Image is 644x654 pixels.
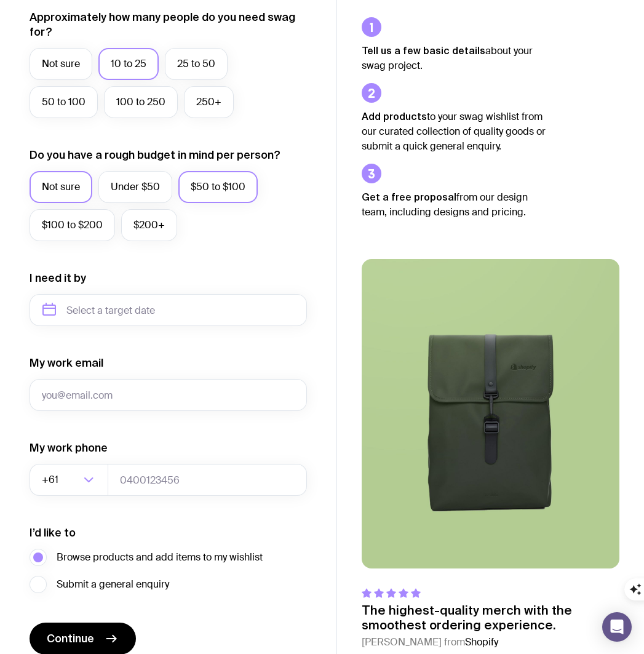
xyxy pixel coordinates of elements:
[362,45,485,56] strong: Tell us a few basic details
[30,525,76,540] label: I’d like to
[184,86,234,118] label: 250+
[30,148,280,162] label: Do you have a rough budget in mind per person?
[57,550,263,565] span: Browse products and add items to my wishlist
[30,48,92,80] label: Not sure
[178,171,258,203] label: $50 to $100
[30,379,307,411] input: you@email.com
[362,43,546,73] p: about your swag project.
[30,464,108,496] div: Search for option
[108,464,307,496] input: 0400123456
[61,464,80,496] input: Search for option
[30,294,307,326] input: Select a target date
[30,171,92,203] label: Not sure
[362,603,619,632] p: The highest-quality merch with the smoothest ordering experience.
[362,189,546,220] p: from our design team, including designs and pricing.
[30,10,307,39] label: Approximately how many people do you need swag for?
[362,635,619,650] cite: [PERSON_NAME] from
[362,191,456,202] strong: Get a free proposal
[47,631,94,646] span: Continue
[30,209,115,241] label: $100 to $200
[165,48,228,80] label: 25 to 50
[30,86,98,118] label: 50 to 100
[30,441,108,455] label: My work phone
[57,577,169,592] span: Submit a general enquiry
[30,271,86,285] label: I need it by
[98,171,172,203] label: Under $50
[98,48,159,80] label: 10 to 25
[30,356,103,370] label: My work email
[362,111,427,122] strong: Add products
[121,209,177,241] label: $200+
[104,86,178,118] label: 100 to 250
[602,612,632,642] div: Open Intercom Messenger
[362,109,546,154] p: to your swag wishlist from our curated collection of quality goods or submit a quick general enqu...
[42,464,61,496] span: +61
[465,636,498,648] span: Shopify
